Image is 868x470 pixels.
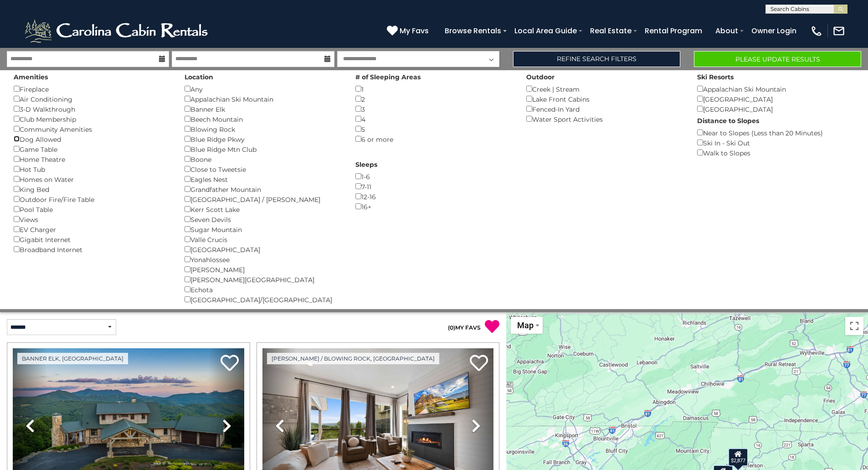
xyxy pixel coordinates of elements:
a: About [711,23,743,39]
div: Valle Crucis [185,234,342,244]
div: Fireplace [14,84,171,94]
button: Toggle fullscreen view [845,317,863,335]
div: Community Amenities [14,124,171,134]
div: Walk to Slopes [697,148,854,158]
div: Fenced-In Yard [526,104,683,114]
div: 7-11 [355,181,513,191]
div: Eagles Nest [185,174,342,184]
div: [GEOGRAPHIC_DATA] / [PERSON_NAME] [185,194,342,204]
label: Location [185,72,213,82]
div: Gigabit Internet [14,234,171,244]
a: Browse Rentals [440,23,506,39]
div: Creek | Stream [526,84,683,94]
label: Sleeps [355,160,377,169]
div: [GEOGRAPHIC_DATA] [697,104,854,114]
label: # of Sleeping Areas [355,72,421,82]
div: 2 [355,94,513,104]
div: Appalachian Ski Mountain [185,94,342,104]
div: Pool Table [14,204,171,214]
div: [PERSON_NAME][GEOGRAPHIC_DATA] [185,274,342,284]
div: Blue Ridge Mtn Club [185,144,342,154]
a: Real Estate [586,23,636,39]
a: Add to favorites [470,354,488,373]
span: 0 [450,324,453,331]
div: Banner Elk [185,104,342,114]
button: Change map style [511,317,543,334]
img: White-1-2.png [23,17,212,45]
div: Sugar Mountain [185,224,342,234]
a: Owner Login [747,23,801,39]
div: Home Theatre [14,154,171,164]
div: 1 [355,84,513,94]
div: Club Membership [14,114,171,124]
div: Outdoor Fire/Fire Table [14,194,171,204]
a: [PERSON_NAME] / Blowing Rock, [GEOGRAPHIC_DATA] [267,353,439,364]
button: Please Update Results [694,51,861,67]
div: Beech Mountain [185,114,342,124]
div: Views [14,214,171,224]
label: Outdoor [526,72,555,82]
div: [GEOGRAPHIC_DATA]/[GEOGRAPHIC_DATA] [185,294,342,305]
span: ( ) [448,324,455,331]
div: 3 [355,104,513,114]
div: Blue Ridge Pkwy [185,134,342,144]
div: Blowing Rock [185,124,342,134]
div: $2,877 [728,448,748,466]
div: [GEOGRAPHIC_DATA] [697,94,854,104]
div: Any [185,84,342,94]
div: Game Table [14,144,171,154]
a: My Favs [387,25,431,37]
div: Seven Devils [185,214,342,224]
div: 6 or more [355,134,513,144]
img: phone-regular-white.png [810,25,823,37]
div: Broadband Internet [14,244,171,254]
div: Kerr Scott Lake [185,204,342,214]
span: Map [517,320,534,330]
div: 3-D Walkthrough [14,104,171,114]
div: EV Charger [14,224,171,234]
div: Hot Tub [14,164,171,174]
div: 12-16 [355,191,513,201]
div: Water Sport Activities [526,114,683,124]
a: Refine Search Filters [513,51,680,67]
a: Banner Elk, [GEOGRAPHIC_DATA] [17,353,128,364]
a: (0)MY FAVS [448,324,481,331]
img: mail-regular-white.png [832,25,845,37]
div: 16+ [355,201,513,212]
label: Amenities [14,72,48,82]
div: Near to Slopes (Less than 20 Minutes) [697,128,854,138]
div: King Bed [14,184,171,194]
a: Local Area Guide [510,23,581,39]
div: [PERSON_NAME] [185,264,342,274]
a: Rental Program [640,23,707,39]
label: Distance to Slopes [697,116,759,125]
div: Ski In - Ski Out [697,138,854,148]
div: Air Conditioning [14,94,171,104]
div: 1-6 [355,171,513,181]
span: My Favs [400,25,429,36]
div: Dog Allowed [14,134,171,144]
label: Ski Resorts [697,72,734,82]
div: 5 [355,124,513,134]
div: Close to Tweetsie [185,164,342,174]
div: Echota [185,284,342,294]
div: Yonahlossee [185,254,342,264]
a: Add to favorites [221,354,239,373]
div: Homes on Water [14,174,171,184]
div: Appalachian Ski Mountain [697,84,854,94]
div: 4 [355,114,513,124]
div: [GEOGRAPHIC_DATA] [185,244,342,254]
div: Boone [185,154,342,164]
div: Grandfather Mountain [185,184,342,194]
div: Lake Front Cabins [526,94,683,104]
